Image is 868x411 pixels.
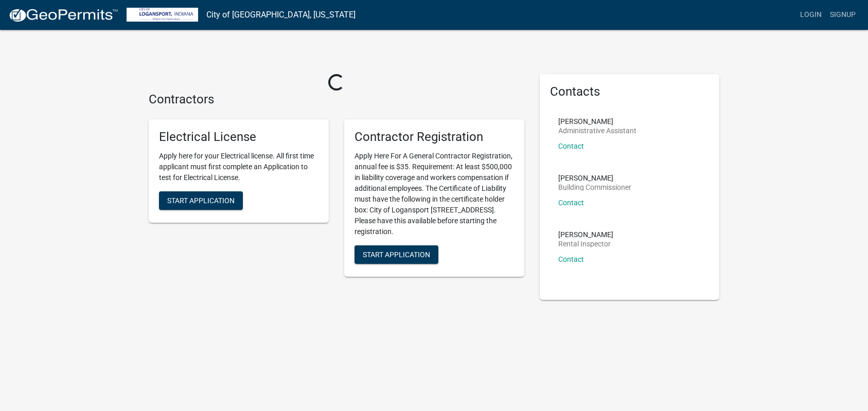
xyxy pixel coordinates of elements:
p: Apply here for your Electrical license. All first time applicant must first complete an Applicati... [159,151,318,183]
p: Apply Here For A General Contractor Registration, annual fee is $35. Requirement: At least $500,0... [355,151,514,237]
p: [PERSON_NAME] [558,174,631,182]
a: Contact [558,142,584,150]
span: Start Application [363,250,430,258]
p: Administrative Assistant [558,127,636,134]
p: Rental Inspector [558,240,613,247]
a: Contact [558,255,584,263]
button: Start Application [355,245,438,264]
h4: Contractors [149,92,524,107]
h5: Electrical License [159,130,318,145]
p: Building Commissioner [558,184,631,191]
span: Start Application [167,196,235,204]
h5: Contractor Registration [355,130,514,145]
p: [PERSON_NAME] [558,231,613,238]
h5: Contacts [550,84,710,99]
button: Start Application [159,191,243,210]
a: Signup [826,5,860,25]
a: City of [GEOGRAPHIC_DATA], [US_STATE] [206,6,356,24]
p: [PERSON_NAME] [558,118,636,125]
a: Contact [558,199,584,207]
img: City of Logansport, Indiana [127,8,198,22]
a: Login [796,5,826,25]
